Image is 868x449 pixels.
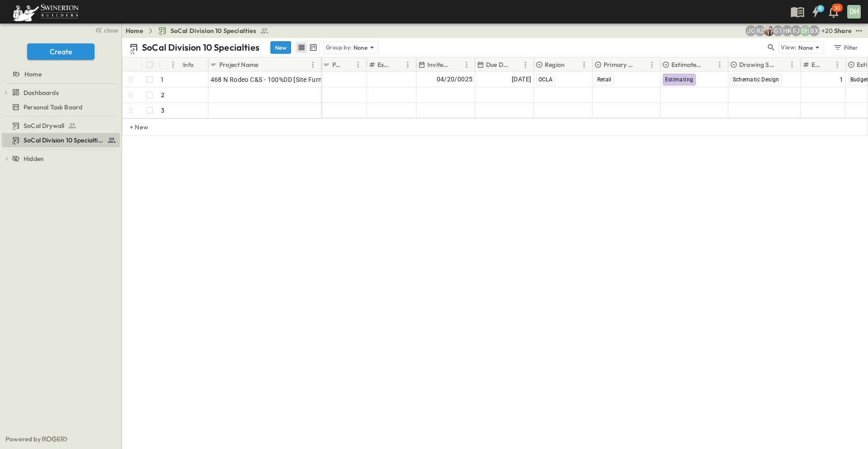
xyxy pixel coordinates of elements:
span: 04/20/0025 [437,74,473,85]
button: Menu [307,59,318,70]
a: SoCal Drywall [2,119,118,132]
nav: breadcrumbs [126,26,274,35]
span: OCLA [538,76,553,83]
div: Daryll Hayward (daryll.hayward@swinerton.com) [800,25,811,36]
div: Gene Trabert (gene.trabert@nationalbuildingspecialties.com) [773,25,783,36]
img: 6c363589ada0b36f064d841b69d3a419a338230e66bb0a533688fa5cc3e9e735.png [11,2,80,21]
span: Dashboards [24,88,59,97]
a: SoCal Division 10 Specialties [158,26,269,35]
div: # [159,57,181,72]
div: Jorge Garcia (jorgarcia@swinerton.com) [745,25,756,36]
p: Drawing Status [739,60,775,69]
p: + 20 [821,26,830,35]
p: Project Name [219,60,258,69]
span: SoCal Drywall [24,121,64,130]
span: SoCal Division 10 Specialties [24,136,104,145]
a: Dashboards [12,86,118,99]
div: SoCal Division 10 Specialtiestest [2,133,120,147]
button: Sort [162,60,172,70]
span: Personal Task Board [24,103,82,112]
a: Home [126,26,143,35]
button: Menu [353,59,363,70]
button: 9 [807,4,825,20]
div: Info [181,57,208,72]
div: Info [183,52,194,77]
button: Sort [510,60,520,70]
button: Sort [566,60,576,70]
p: Due Date [486,60,508,69]
span: SoCal Division 10 Specialties [170,26,256,35]
button: New [270,41,291,54]
span: [DATE] [512,74,531,85]
button: Menu [461,59,472,70]
p: Invite Date [427,60,449,69]
div: DH [847,5,861,19]
a: Personal Task Board [2,101,118,113]
button: DH [846,4,862,19]
h6: 9 [819,5,822,12]
span: 468 N Rodeo C&S - 100%DD [Site Furnishings] [211,75,345,84]
p: Estimate Number [377,60,391,69]
a: Home [2,68,118,80]
button: test [854,25,864,36]
p: 30 [834,5,840,12]
div: Share [834,26,852,35]
p: 1 [161,75,163,84]
p: None [798,43,813,52]
button: Menu [402,59,413,70]
p: P-Code [332,60,341,69]
p: View: [781,43,797,52]
img: Gonzalo Martinez (gonzalo.martinez@nationalbuildingspecialties.com) [764,25,774,36]
span: Schematic Design [733,76,779,83]
span: 1 [840,75,843,84]
button: Menu [520,59,531,70]
p: Group by: [326,43,352,52]
span: close [104,26,118,35]
div: table view [295,41,320,54]
span: Hidden [24,154,44,163]
span: Home [24,70,42,79]
div: Filter [833,43,859,52]
button: Menu [832,59,843,70]
button: Menu [168,59,179,70]
p: Primary Market [604,60,635,69]
p: 2 [161,90,165,99]
button: row view [296,42,307,53]
button: Filter [830,41,861,54]
p: None [354,43,368,52]
div: Francisco J. Sanchez (frsanchez@swinerton.com) [791,25,802,36]
button: Menu [579,59,590,70]
button: Sort [451,60,461,70]
div: Haley Kruse (haley.kruse@nationalbuildingspecialties.com) [782,25,793,36]
button: Menu [646,59,657,70]
button: Sort [822,60,832,70]
button: Sort [392,60,402,70]
div: Bing Xie (bing.xie@swinerton.com) [809,25,820,36]
button: Menu [714,59,725,70]
span: Retail [597,76,612,83]
div: SoCal Drywalltest [2,118,120,133]
p: + New [130,123,135,132]
span: Estimating [665,76,693,83]
button: Menu [787,59,797,70]
p: Estimate Status [671,60,703,69]
a: SoCal Division 10 Specialties [2,134,118,147]
button: kanban view [307,42,319,53]
p: Region [545,60,565,69]
button: close [91,24,120,36]
p: SoCal Division 10 Specialties [142,41,259,54]
button: Sort [777,60,787,70]
button: Sort [260,60,270,70]
p: Estimate Round [811,60,820,69]
div: Robert Zeilinger (robert.zeilinger@swinerton.com) [755,25,765,36]
button: Sort [343,60,353,70]
button: Create [27,43,94,60]
div: Personal Task Boardtest [2,100,120,114]
button: Sort [704,60,714,70]
button: Sort [637,60,646,70]
p: 3 [161,106,165,115]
